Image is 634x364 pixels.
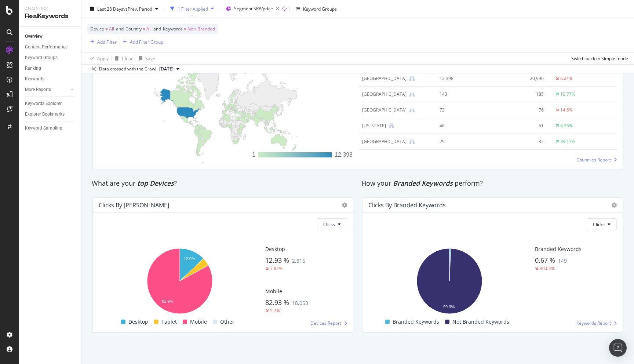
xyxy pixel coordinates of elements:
button: Apply [87,52,109,64]
div: Clicks by [PERSON_NAME] [99,201,169,209]
button: Add Filter [87,37,117,46]
span: Branded Keywords [393,179,453,188]
a: Overview [25,33,76,40]
span: 2,816 [292,257,305,264]
div: Switch back to Simple mode [571,55,628,61]
div: Keywords [25,75,44,83]
span: Not Branded Keywords [452,317,509,326]
div: 143 [440,91,481,98]
a: Keyword Sampling [25,124,76,132]
span: All [109,24,114,34]
span: Desktop [128,317,148,326]
span: and [116,26,124,32]
span: Countries Report [576,157,611,163]
span: Segment: SRP/price [234,6,273,12]
span: 12.93 % [265,256,289,265]
div: Add Filter [97,39,117,45]
div: Keyword Groups [25,54,58,62]
button: Save [136,52,155,64]
span: Non-Branded [187,24,215,34]
button: Switch back to Simple mode [568,52,628,64]
div: 1 Filter Applied [178,6,208,12]
div: RealKeywords [25,12,75,21]
span: Branded Keywords [393,317,439,326]
div: 5.7% [270,307,280,314]
span: Last 28 Days [97,6,123,12]
text: 12.9% [184,256,195,261]
text: 99.3% [443,305,455,309]
a: Content Performance [25,43,76,51]
div: 32 [491,138,544,145]
span: = [105,26,108,32]
div: Ranking [25,65,41,72]
span: 149 [558,257,567,264]
span: Clicks [593,221,605,227]
div: Apply [97,55,109,61]
div: Clear [122,55,133,61]
div: 14.6% [560,107,573,113]
span: Devices Report [310,320,341,326]
span: 18,053 [292,299,308,306]
button: Add Filter Group [120,37,163,46]
span: 2025 Aug. 24th [159,66,174,72]
text: 82.9% [162,299,173,303]
span: Clicks [323,221,335,227]
div: Keywords Explorer [25,100,62,108]
span: and [153,26,161,32]
div: Data crossed with the Crawl [99,66,156,72]
div: 76 [491,107,544,113]
div: 185 [491,91,544,98]
span: 0.67 % [535,256,555,265]
div: 20,996 [491,75,544,82]
div: Analytics [25,6,75,12]
div: United States of America [362,75,407,82]
span: All [146,24,152,34]
div: Keyword Sampling [25,124,62,132]
div: 73 [440,107,481,113]
div: Canada [362,91,407,98]
div: Save [145,55,155,61]
a: Keywords Explorer [25,100,76,108]
div: 12,398 [335,150,353,159]
div: 51 [491,123,544,129]
span: Country [125,26,142,32]
div: What are your ? [92,179,354,188]
a: More Reports [25,86,69,94]
span: Mobile [265,288,282,295]
div: Explorer Bookmarks [25,110,65,118]
div: Keyword Groups [303,6,337,12]
button: Keyword Groups [293,3,340,15]
div: How your perform? [361,179,624,188]
span: top Devices [137,179,174,188]
svg: A chart. [368,244,530,317]
div: United Kingdom [362,107,407,113]
span: Other [220,317,234,326]
button: Last 28 DaysvsPrev. Period [87,3,161,15]
div: Overview [25,33,43,40]
div: Content Performance [25,43,68,51]
span: Device [90,26,104,32]
div: 39.13% [560,138,575,145]
a: Ranking [25,65,76,72]
span: Desktop [265,245,285,252]
div: 7.82% [270,265,283,272]
button: Clicks [317,218,347,230]
span: 82.93 % [265,298,289,307]
span: Mobile [190,317,207,326]
div: 6.25% [560,123,573,129]
a: Countries Report [576,157,617,163]
a: Keywords [25,75,76,83]
span: Keywords Report [576,320,611,326]
span: = [184,26,186,32]
button: Clear [112,52,133,64]
div: Open Intercom Messenger [609,339,627,357]
svg: A chart. [99,244,260,317]
span: vs Prev. Period [123,6,152,12]
div: 46 [440,123,481,129]
div: Add Filter Group [130,39,163,45]
a: Keywords Report [576,320,617,326]
div: 1 [252,150,255,159]
a: Devices Report [310,320,347,326]
div: 10.77% [560,91,575,98]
